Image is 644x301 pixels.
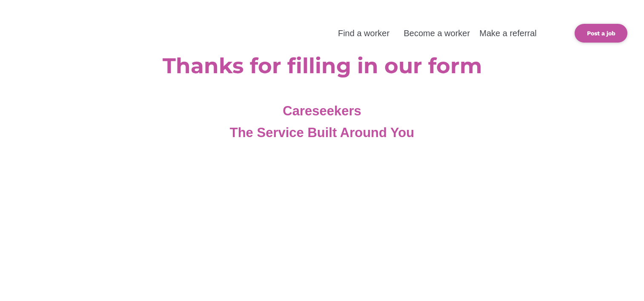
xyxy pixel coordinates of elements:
[575,24,627,43] a: Post a job
[587,30,615,37] b: Post a job
[230,103,415,140] span: Careseekers The Service Built Around You
[404,29,470,38] a: Become a worker
[163,53,482,79] b: Thanks for filling in our form
[338,29,389,38] a: Find a worker
[479,29,537,38] a: Make a referral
